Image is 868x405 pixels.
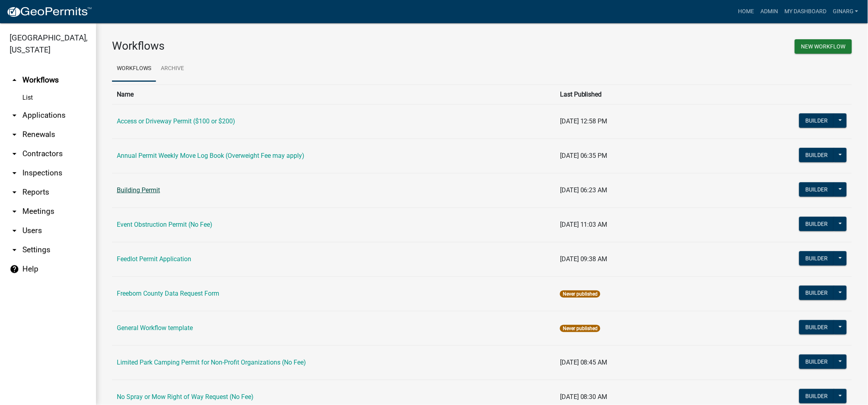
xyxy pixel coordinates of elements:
span: [DATE] 12:58 PM [560,117,608,125]
span: Never published [560,290,600,298]
button: Builder [799,389,834,403]
a: Feedlot Permit Application [117,255,191,263]
button: Builder [799,355,834,369]
h3: Workflows [112,39,476,53]
i: arrow_drop_down [10,207,19,216]
button: Builder [799,113,834,128]
span: Never published [560,325,600,332]
i: help [10,264,19,274]
button: Builder [799,286,834,300]
span: [DATE] 08:45 AM [560,359,608,366]
i: arrow_drop_down [10,130,19,139]
i: arrow_drop_down [10,187,19,197]
a: Annual Permit Weekly Move Log Book (Overweight Fee may apply) [117,152,304,159]
i: arrow_drop_up [10,75,19,85]
a: ginarg [830,4,862,19]
a: Event Obstruction Permit (No Fee) [117,221,212,228]
button: Builder [799,320,834,334]
a: General Workflow template [117,324,193,332]
a: Access or Driveway Permit ($100 or $200) [117,117,235,125]
a: Admin [757,4,781,19]
i: arrow_drop_down [10,168,19,178]
span: [DATE] 06:23 AM [560,186,608,194]
a: Building Permit [117,186,160,194]
span: [DATE] 09:38 AM [560,255,608,263]
i: arrow_drop_down [10,245,19,255]
button: Builder [799,251,834,266]
a: Archive [156,56,189,82]
a: My Dashboard [781,4,830,19]
button: Builder [799,148,834,162]
i: arrow_drop_down [10,149,19,159]
button: Builder [799,217,834,231]
button: New Workflow [795,39,852,54]
th: Name [112,85,555,104]
th: Last Published [555,85,745,104]
span: [DATE] 11:03 AM [560,221,608,228]
i: arrow_drop_down [10,226,19,236]
button: Builder [799,182,834,197]
a: Home [735,4,757,19]
span: [DATE] 08:30 AM [560,393,608,401]
span: [DATE] 06:35 PM [560,152,608,159]
i: arrow_drop_down [10,111,19,120]
a: Limited Park Camping Permit for Non-Profit Organizations (No Fee) [117,359,306,366]
a: No Spray or Mow Right of Way Request (No Fee) [117,393,254,401]
a: Freeborn County Data Request Form [117,290,219,297]
a: Workflows [112,56,156,82]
